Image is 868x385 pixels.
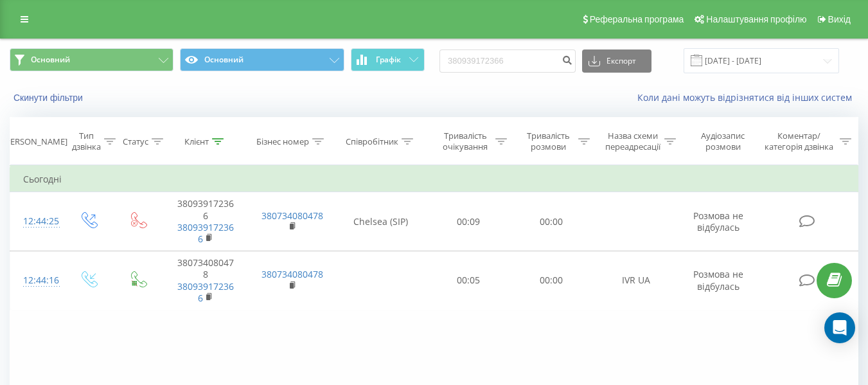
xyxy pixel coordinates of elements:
[3,136,67,147] div: [PERSON_NAME]
[439,130,492,152] div: Тривалість очікування
[177,221,234,245] a: 380939172366
[346,136,398,147] div: Співробітник
[123,136,148,147] div: Статус
[522,130,575,152] div: Тривалість розмови
[593,251,679,310] td: IVR UA
[23,209,50,234] div: 12:44:25
[10,48,173,71] button: Основний
[427,192,510,251] td: 00:09
[510,192,593,251] td: 00:00
[31,55,70,65] span: Основний
[693,210,743,233] span: Розмова не відбулась
[261,268,323,280] a: 380734080478
[582,49,651,73] button: Експорт
[180,48,344,71] button: Основний
[824,312,855,343] div: Open Intercom Messenger
[23,268,50,293] div: 12:44:16
[693,268,743,292] span: Розмова не відбулась
[335,192,427,251] td: Chelsea (SIP)
[163,251,249,310] td: 380734080478
[10,92,89,103] button: Скинути фільтри
[605,130,661,152] div: Назва схеми переадресації
[177,280,234,304] a: 380939172366
[427,251,510,310] td: 00:05
[163,192,249,251] td: 380939172366
[828,14,851,24] span: Вихід
[590,14,684,24] span: Реферальна програма
[439,49,576,73] input: Пошук за номером
[351,48,425,71] button: Графік
[256,136,309,147] div: Бізнес номер
[184,136,209,147] div: Клієнт
[261,210,323,222] a: 380734080478
[510,251,593,310] td: 00:00
[10,166,858,192] td: Сьогодні
[706,14,806,24] span: Налаштування профілю
[761,130,837,152] div: Коментар/категорія дзвінка
[376,55,401,64] span: Графік
[637,91,858,103] a: Коли дані можуть відрізнятися вiд інших систем
[72,130,101,152] div: Тип дзвінка
[691,130,756,152] div: Аудіозапис розмови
